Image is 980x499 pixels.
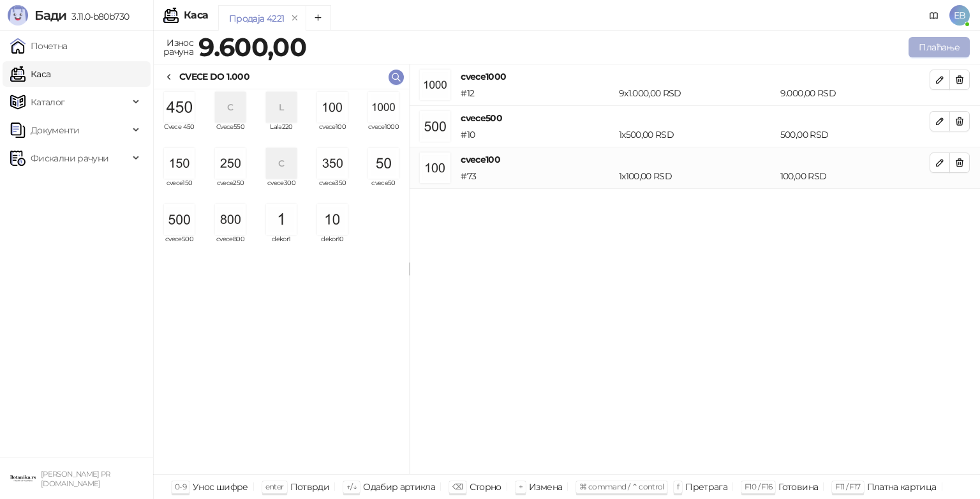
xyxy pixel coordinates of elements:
[778,86,932,100] div: 9.000,00 RSD
[458,169,616,183] div: # 73
[616,86,778,100] div: 9 x 1.000,00 RSD
[161,34,196,60] div: Износ рачуна
[306,5,331,31] button: Add tab
[215,148,246,179] img: Slika
[677,482,679,491] span: f
[461,70,930,84] h4: cvece1000
[470,479,501,495] div: Сторно
[229,11,284,26] div: Продаја 4221
[317,148,348,179] img: Slika
[312,124,353,143] span: cvece100
[461,153,930,167] h4: cvece100
[210,180,251,199] span: cvece250
[265,482,284,491] span: enter
[290,479,330,495] div: Потврди
[616,169,778,183] div: 1 x 100,00 RSD
[210,236,251,255] span: cvece800
[317,204,348,235] img: Slika
[266,92,297,123] div: L
[312,236,353,255] span: dekor10
[198,31,306,63] strong: 9.600,00
[909,37,970,57] button: Плаћање
[529,479,562,495] div: Измена
[159,180,200,199] span: cvece150
[164,148,195,179] img: Slika
[363,124,404,143] span: cvece1000
[215,92,246,123] div: C
[778,128,932,142] div: 500,00 RSD
[34,8,66,23] span: Бади
[579,482,664,491] span: ⌘ command / ⌃ control
[31,117,79,143] span: Документи
[949,5,970,26] span: EB
[159,236,200,255] span: cvece500
[193,479,248,495] div: Унос шифре
[745,482,772,491] span: F10 / F16
[10,33,68,59] a: Почетна
[164,204,195,235] img: Slika
[215,204,246,235] img: Slika
[66,11,129,22] span: 3.11.0-b80b730
[346,482,357,491] span: ↑/↓
[452,482,463,491] span: ⌫
[363,180,404,199] span: cvece50
[368,148,399,179] img: Slika
[616,128,778,142] div: 1 x 500,00 RSD
[835,482,860,491] span: F11 / F17
[778,169,932,183] div: 100,00 RSD
[519,482,523,491] span: +
[31,145,108,171] span: Фискални рачуни
[261,236,302,255] span: dekor1
[10,61,50,87] a: Каса
[154,89,409,474] div: grid
[184,10,208,20] div: Каса
[461,111,930,125] h4: cvece500
[179,70,249,84] div: CVECE DO 1.000
[368,92,399,123] img: Slika
[286,13,303,24] button: remove
[164,92,195,123] img: Slika
[924,5,944,26] a: Документација
[312,180,353,199] span: cvece350
[8,5,28,26] img: Logo
[261,124,302,143] span: Lala220
[261,180,302,199] span: cvece300
[685,479,727,495] div: Претрага
[266,148,297,179] div: C
[41,470,110,488] small: [PERSON_NAME] PR [DOMAIN_NAME]
[266,204,297,235] img: Slika
[317,92,348,123] img: Slika
[210,124,251,143] span: Cvece550
[159,124,200,143] span: Cvece 450
[778,479,818,495] div: Готовина
[10,466,36,491] img: 64x64-companyLogo-0e2e8aaa-0bd2-431b-8613-6e3c65811325.png
[458,86,616,100] div: # 12
[458,128,616,142] div: # 10
[363,479,435,495] div: Одабир артикла
[31,89,65,115] span: Каталог
[867,479,937,495] div: Платна картица
[175,482,186,491] span: 0-9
